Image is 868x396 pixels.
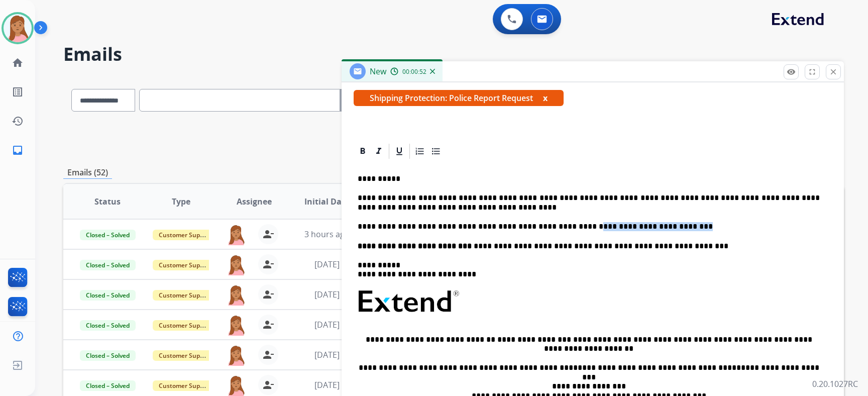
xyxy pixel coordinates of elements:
button: x [543,92,548,104]
mat-icon: person_remove [262,319,274,331]
div: Ordered List [412,144,427,159]
span: Status [94,195,121,208]
img: agent-avatar [226,224,246,245]
p: 0.20.1027RC [812,378,858,390]
img: agent-avatar [226,254,246,275]
span: 00:00:52 [402,68,426,76]
span: Closed – Solved [80,320,136,331]
span: Assignee [237,195,272,208]
span: Customer Support [153,320,218,331]
span: Shipping Protection: Police Report Request [354,90,564,106]
span: Closed – Solved [80,380,136,391]
img: agent-avatar [226,375,246,396]
span: Initial Date [304,195,350,208]
mat-icon: person_remove [262,379,274,391]
span: 3 hours ago [304,229,350,240]
mat-icon: home [12,57,24,69]
mat-icon: close [829,67,838,76]
img: agent-avatar [226,284,246,306]
span: Closed – Solved [80,350,136,361]
span: New [370,66,386,77]
span: Customer Support [153,350,218,361]
span: Closed – Solved [80,230,136,240]
span: [DATE] [314,349,340,360]
span: Customer Support [153,380,218,391]
mat-icon: person_remove [262,258,274,270]
img: agent-avatar [226,345,246,366]
div: Underline [392,144,407,159]
span: Type [172,195,190,208]
img: avatar [4,14,32,42]
mat-icon: history [12,115,24,127]
span: [DATE] [314,319,340,330]
mat-icon: list_alt [12,86,24,98]
mat-icon: fullscreen [808,67,817,76]
span: Customer Support [153,230,218,240]
span: Closed – Solved [80,290,136,301]
span: Customer Support [153,290,218,301]
span: [DATE] [314,379,340,390]
h2: Emails [63,44,844,64]
mat-icon: remove_red_eye [787,67,796,76]
span: Customer Support [153,260,218,270]
span: [DATE] [314,259,340,270]
mat-icon: person_remove [262,288,274,301]
mat-icon: person_remove [262,349,274,361]
div: Italic [371,144,386,159]
span: Closed – Solved [80,260,136,270]
div: Bullet List [428,144,444,159]
mat-icon: person_remove [262,228,274,240]
mat-icon: inbox [12,144,24,156]
div: Bold [355,144,370,159]
span: [DATE] [314,289,340,300]
p: Emails (52) [63,166,112,179]
img: agent-avatar [226,315,246,336]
